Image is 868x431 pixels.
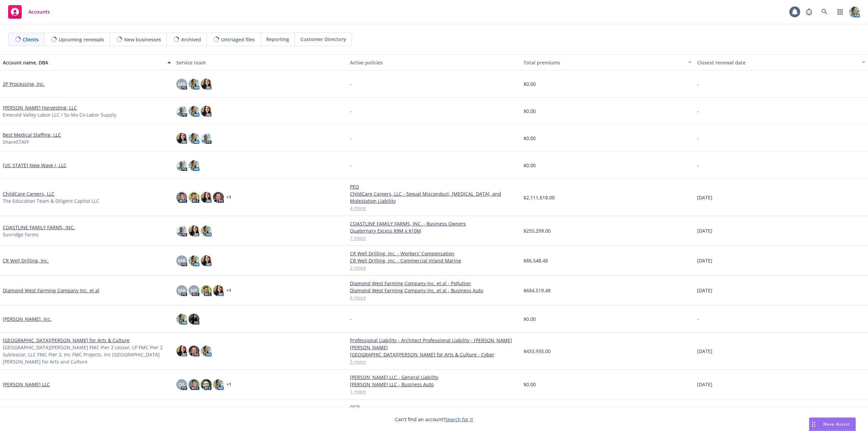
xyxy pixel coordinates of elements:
[694,54,868,71] button: Closest renewal date
[201,255,212,266] img: photo
[191,287,197,294] span: NP
[300,36,346,43] span: Customer Directory
[176,346,187,356] img: photo
[350,374,518,381] a: [PERSON_NAME] LLC - General Liability
[189,379,199,390] img: photo
[524,80,536,87] span: $0.00
[350,220,518,227] a: COASTLINE FAMILY FARMS, INC. - Business Owners
[524,162,536,169] span: $0.00
[189,160,199,171] img: photo
[189,79,199,90] img: photo
[3,287,99,294] a: Diamond West Farming Company Inc. et al
[697,381,712,388] span: [DATE]
[524,59,684,66] div: Total premiums
[833,5,847,19] a: Switch app
[3,111,116,118] span: Emerald Valley Labor LLC / So Mo Co Labor Supply
[176,192,187,203] img: photo
[201,192,212,203] img: photo
[350,59,518,66] div: Active policies
[3,231,39,238] span: Sunridge Farms
[179,381,185,388] span: DS
[524,257,548,264] span: $86,548.48
[201,379,212,390] img: photo
[201,226,212,236] img: photo
[350,107,352,115] span: -
[3,59,163,66] div: Account name, DBA
[3,381,50,388] a: [PERSON_NAME] LLC
[697,194,712,201] span: [DATE]
[189,226,199,236] img: photo
[176,226,187,236] img: photo
[176,59,344,66] div: Service team
[350,227,518,234] a: Quaternary Excess $9M x $10M
[59,36,104,43] span: Upcoming renewals
[124,36,161,43] span: New businesses
[802,5,816,19] a: Report a Bug
[849,6,860,17] img: photo
[3,344,171,365] span: [GEOGRAPHIC_DATA][PERSON_NAME] FMC Pier 2 Lessor, LP FMC Pier 2 Subleasor, LLC FMC Pier 2, Inc FM...
[697,80,699,87] span: -
[213,379,224,390] img: photo
[350,183,518,190] a: PEO
[189,255,199,266] img: photo
[347,54,521,71] button: Active policies
[445,416,473,423] a: Search for it
[350,80,352,87] span: -
[350,388,518,395] a: 1 more
[697,257,712,264] span: [DATE]
[697,227,712,234] span: [DATE]
[189,314,199,325] img: photo
[189,346,199,356] img: photo
[201,133,212,144] img: photo
[5,2,53,21] a: Accounts
[524,107,536,115] span: $0.00
[3,138,29,145] span: ShareSTAFF
[350,190,518,204] a: ChildCare Careers, LLC - Sexual Misconduct, [MEDICAL_DATA], and Molestation Liability
[201,79,212,90] img: photo
[226,383,231,387] a: + 1
[174,54,347,71] button: Service team
[3,162,66,169] a: [US_STATE] New Wave I, LLC
[395,416,473,423] span: Can't find an account?
[350,162,352,169] span: -
[178,287,185,294] span: MB
[818,5,831,19] a: Search
[350,280,518,287] a: Diamond West Farming Company Inc. et al - Pollution
[181,36,201,43] span: Archived
[3,131,61,138] a: Best Medical Staffing, LLC
[350,135,352,142] span: -
[226,289,231,293] a: + 1
[697,287,712,294] span: [DATE]
[350,381,518,388] a: [PERSON_NAME] LLC - Business Auto
[201,346,212,356] img: photo
[23,36,39,43] span: Clients
[350,358,518,365] a: 5 more
[350,351,518,358] a: [GEOGRAPHIC_DATA][PERSON_NAME] for Arts & Culture - Cyber
[176,160,187,171] img: photo
[3,337,130,344] a: [GEOGRAPHIC_DATA][PERSON_NAME] for Arts & Culture
[213,192,224,203] img: photo
[350,264,518,271] a: 2 more
[201,106,212,117] img: photo
[350,250,518,257] a: CR Well Drilling, Inc. - Workers' Compensation
[3,197,99,204] span: The Education Team & Diligent Capital LLC
[521,54,694,71] button: Total premiums
[3,190,55,197] a: ChildCare Careers, LLC
[213,285,224,296] img: photo
[3,315,52,322] a: [PERSON_NAME], Inc.
[176,133,187,144] img: photo
[221,36,255,43] span: Untriaged files
[3,80,45,87] a: 2P Processing, Inc.
[350,404,518,411] a: OCP
[524,315,536,322] span: $0.00
[226,195,231,199] a: + 1
[823,421,850,427] span: Nova Assist
[3,224,75,231] a: COASTLINE FAMILY FARMS, INC.
[697,135,699,142] span: -
[178,80,185,87] span: MB
[809,417,856,431] button: Nova Assist
[189,192,199,203] img: photo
